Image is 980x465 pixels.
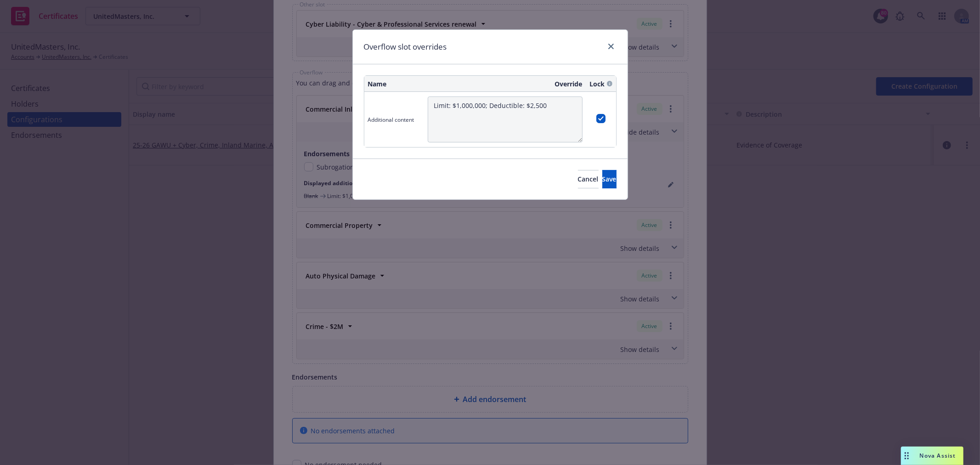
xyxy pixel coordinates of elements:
th: Override [424,76,586,92]
span: Cancel [578,175,599,183]
button: Save [602,170,617,188]
textarea: Limit: $1,000,000; Deductible: $2,500 [428,96,583,142]
span: Nova Assist [920,452,956,459]
h1: Overflow slot overrides [364,41,447,53]
div: Drag to move [901,447,912,465]
a: close [606,41,617,52]
th: Name [364,76,424,92]
button: Cancel [578,170,599,188]
button: Nova Assist [901,447,963,465]
div: Lock [590,79,612,89]
span: Save [602,175,617,183]
td: Additional content [364,92,424,147]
